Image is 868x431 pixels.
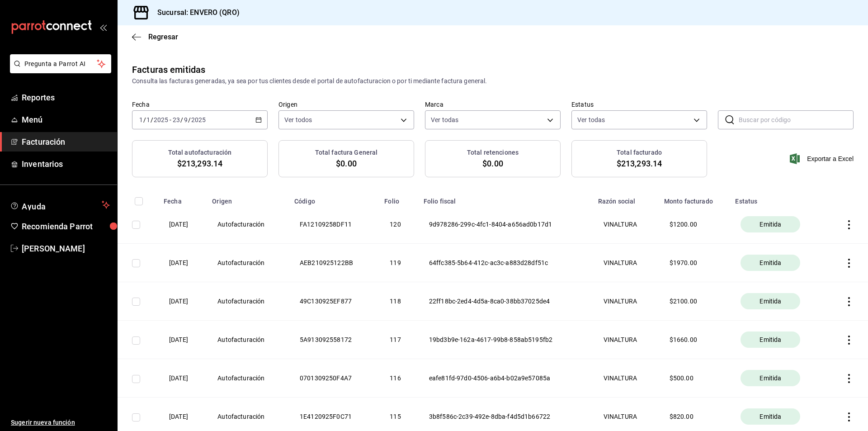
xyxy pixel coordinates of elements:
[756,220,785,229] span: Emitida
[148,33,178,41] span: Regresar
[278,101,414,108] label: Origen
[659,205,730,244] th: $ 1200.00
[418,244,593,282] th: 64ffc385-5b64-412c-ac3c-a883d28df51c
[207,321,289,359] th: Autofacturación
[379,321,418,359] th: 117
[207,192,289,205] th: Origen
[207,205,289,244] th: Autofacturación
[379,205,418,244] th: 120
[593,282,659,321] th: VINALTURA
[289,192,379,205] th: Código
[482,157,503,170] span: $0.00
[289,205,379,244] th: FA12109258DF11
[158,282,207,321] th: [DATE]
[431,115,458,124] span: Ver todas
[659,282,730,321] th: $ 2100.00
[139,116,143,123] input: --
[739,111,854,129] input: Buscar por código
[379,192,418,205] th: Folio
[418,205,593,244] th: 9d978286-299c-4fc1-8404-a656ad0b17d1
[315,148,378,157] h3: Total factura General
[132,101,268,108] label: Fecha
[593,205,659,244] th: VINALTURA
[11,418,110,427] span: Sugerir nueva función
[153,116,169,123] input: ----
[593,321,659,359] th: VINALTURA
[170,116,171,123] span: -
[158,205,207,244] th: [DATE]
[172,116,180,123] input: --
[756,258,785,267] span: Emitida
[207,359,289,398] th: Autofacturación
[158,359,207,398] th: [DATE]
[418,282,593,321] th: 22ff18bc-2ed4-4d5a-8ca0-38bb37025de4
[99,24,107,31] button: open_drawer_menu
[792,153,854,164] button: Exportar a Excel
[379,359,418,398] th: 116
[756,335,785,344] span: Emitida
[289,359,379,398] th: 0701309250F4A7
[659,359,730,398] th: $ 500.00
[379,282,418,321] th: 118
[22,114,110,126] span: Menú
[207,282,289,321] th: Autofacturación
[177,157,222,170] span: $213,293.14
[425,101,561,108] label: Marca
[659,321,730,359] th: $ 1660.00
[467,148,519,157] h3: Total retenciones
[6,66,111,75] a: Pregunta a Parrot AI
[577,115,605,124] span: Ver todas
[756,374,785,383] span: Emitida
[158,192,207,205] th: Fecha
[184,116,188,123] input: --
[418,192,593,205] th: Folio fiscal
[617,157,662,170] span: $213,293.14
[22,242,110,255] span: [PERSON_NAME]
[132,76,854,86] div: Consulta las facturas generadas, ya sea por tus clientes desde el portal de autofacturacion o por...
[22,220,110,232] span: Recomienda Parrot
[593,244,659,282] th: VINALTURA
[168,148,232,157] h3: Total autofacturación
[207,244,289,282] th: Autofacturación
[284,115,312,124] span: Ver todos
[132,63,205,76] div: Facturas emitidas
[22,199,98,210] span: Ayuda
[24,59,97,69] span: Pregunta a Parrot AI
[756,297,785,306] span: Emitida
[617,148,662,157] h3: Total facturado
[593,359,659,398] th: VINALTURA
[593,192,659,205] th: Razón social
[418,321,593,359] th: 19bd3b9e-162a-4617-99b8-858ab5195fb2
[289,244,379,282] th: AEB210925122BB
[379,244,418,282] th: 119
[22,158,110,170] span: Inventarios
[132,33,178,41] button: Regresar
[188,116,191,123] span: /
[22,136,110,148] span: Facturación
[146,116,151,123] input: --
[143,116,146,123] span: /
[151,116,153,123] span: /
[158,244,207,282] th: [DATE]
[659,244,730,282] th: $ 1970.00
[289,282,379,321] th: 49C130925EF877
[289,321,379,359] th: 5A913092558172
[22,91,110,104] span: Reportes
[150,7,240,18] h3: Sucursal: ENVERO (QRO)
[10,54,111,73] button: Pregunta a Parrot AI
[191,116,206,123] input: ----
[180,116,183,123] span: /
[571,101,707,108] label: Estatus
[336,157,357,170] span: $0.00
[158,321,207,359] th: [DATE]
[418,359,593,398] th: eafe81fd-97d0-4506-a6b4-b02a9e57085a
[756,412,785,421] span: Emitida
[659,192,730,205] th: Monto facturado
[730,192,827,205] th: Estatus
